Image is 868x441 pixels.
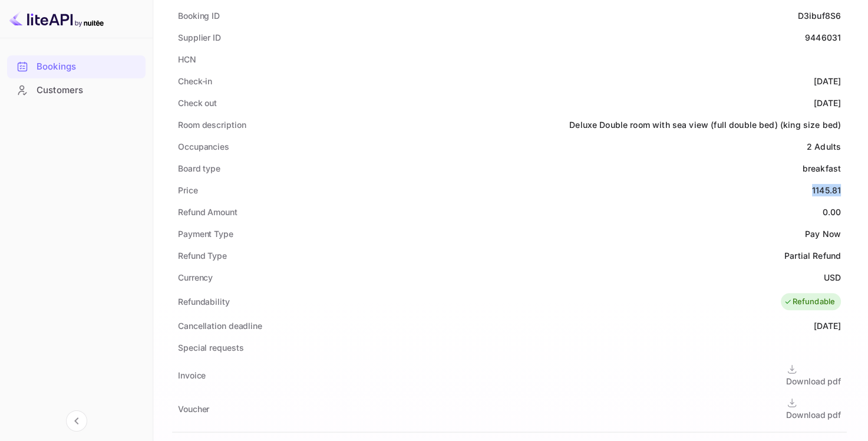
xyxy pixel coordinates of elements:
[178,295,230,308] div: Refundability
[784,296,836,308] div: Refundable
[178,9,220,22] div: Booking ID
[805,31,841,44] div: 9446031
[803,162,841,175] div: breakfast
[178,140,229,153] div: Occupancies
[178,228,233,240] div: Payment Type
[178,320,262,332] div: Cancellation deadline
[178,162,220,175] div: Board type
[178,31,221,44] div: Supplier ID
[178,75,212,87] div: Check-in
[9,9,104,28] img: LiteAPI logo
[569,119,841,131] div: Deluxe Double room with sea view (full double bed) (king size bed)
[178,249,227,262] div: Refund Type
[784,249,841,262] div: Partial Refund
[178,341,243,354] div: Special requests
[824,271,841,284] div: USD
[786,375,841,387] div: Download pdf
[178,119,246,131] div: Room description
[66,410,87,432] button: Collapse navigation
[805,228,841,240] div: Pay Now
[178,184,198,196] div: Price
[178,53,196,65] div: HCN
[7,79,146,102] div: Customers
[7,55,146,78] div: Bookings
[37,84,140,97] div: Customers
[37,60,140,74] div: Bookings
[178,206,237,218] div: Refund Amount
[178,369,206,381] div: Invoice
[786,409,841,421] div: Download pdf
[814,75,841,87] div: [DATE]
[178,271,213,284] div: Currency
[814,320,841,332] div: [DATE]
[812,184,841,196] div: 1145.81
[7,79,146,101] a: Customers
[814,97,841,109] div: [DATE]
[178,403,209,415] div: Voucher
[807,140,841,153] div: 2 Adults
[178,97,217,109] div: Check out
[822,206,841,218] div: 0.00
[798,9,841,22] div: D3ibuf8S6
[7,55,146,77] a: Bookings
